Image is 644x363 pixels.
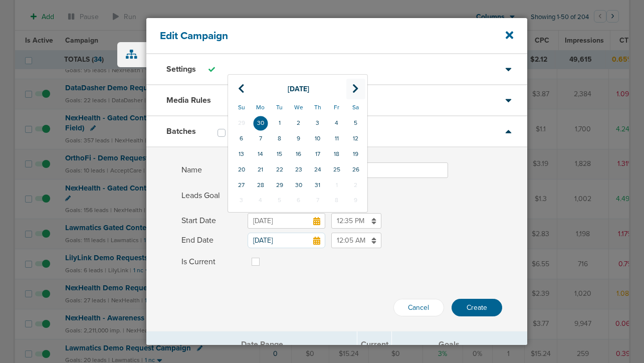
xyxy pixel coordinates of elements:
td: 16 [289,146,308,162]
span: Goals [439,339,460,350]
td: 14 [251,146,270,162]
td: 26 [346,162,365,177]
h3: Settings [166,64,196,74]
td: 17 [308,146,327,162]
td: 9 [346,193,365,208]
h3: Batches [166,126,196,136]
td: 11 [327,131,346,146]
td: 27 [232,177,251,193]
th: Fr [327,99,346,115]
td: 30 [289,177,308,193]
td: 4 [251,193,270,208]
td: 30 [251,115,270,131]
td: 2 [346,177,365,193]
span: Name [181,162,242,178]
input: Start Date [DATE]SuMoTuWeThFrSa293012345678910111213141516171819202122232425262728293031123456789 [331,213,381,229]
span: End Date [181,233,242,248]
td: 1 [327,177,346,193]
input: End Date [248,233,325,248]
th: Mo [251,99,270,115]
th: Th [308,99,327,115]
input: End Date [331,233,381,248]
button: Cancel [393,299,444,316]
h4: Edit Campaign [160,30,478,42]
td: 5 [346,115,365,131]
td: 10 [308,131,327,146]
td: 23 [289,162,308,177]
td: 7 [251,131,270,146]
td: 3 [232,193,251,208]
td: 3 [308,115,327,131]
td: 18 [327,146,346,162]
th: We [289,99,308,115]
input: Start Date [DATE]SuMoTuWeThFrSa293012345678910111213141516171819202122232425262728293031123456789 [248,213,325,229]
td: 21 [251,162,270,177]
th: Sa [346,99,365,115]
td: 1 [270,115,289,131]
h3: Media Rules [166,95,211,105]
td: 7 [308,193,327,208]
th: Select Month [251,79,346,99]
td: 22 [270,162,289,177]
td: 25 [327,162,346,177]
span: Leads Goal [181,188,242,204]
td: 8 [270,131,289,146]
td: 24 [308,162,327,177]
td: 9 [289,131,308,146]
td: 4 [327,115,346,131]
td: 19 [346,146,365,162]
span: Current [361,339,388,350]
th: Su [232,99,251,115]
td: 6 [232,131,251,146]
button: Create [452,299,502,316]
td: 6 [289,193,308,208]
td: 20 [232,162,251,177]
td: 28 [251,177,270,193]
td: 31 [308,177,327,193]
th: Tu [270,99,289,115]
td: 5 [270,193,289,208]
td: 2 [289,115,308,131]
td: 15 [270,146,289,162]
td: 12 [346,131,365,146]
span: Date Range [241,339,283,350]
span: Is Current [181,254,244,270]
span: Start Date [181,213,242,229]
td: 8 [327,193,346,208]
td: 29 [270,177,289,193]
td: 13 [232,146,251,162]
td: 29 [232,115,251,131]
